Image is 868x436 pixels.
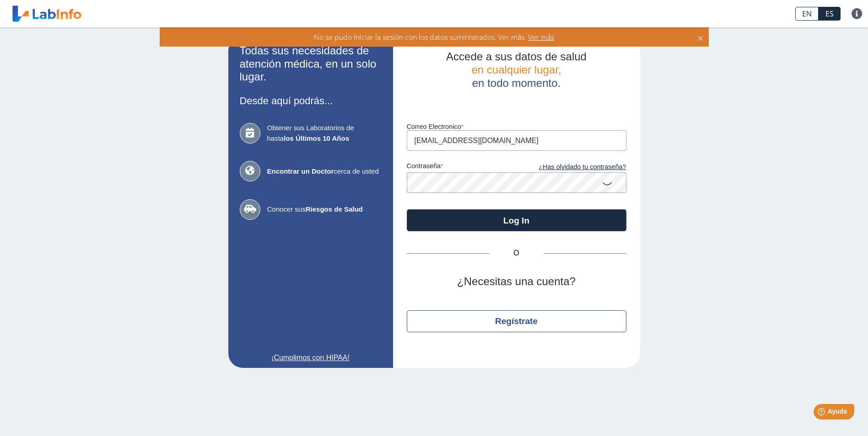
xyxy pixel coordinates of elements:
span: Conocer sus [267,204,382,215]
h3: Desde aquí podrás... [240,95,382,106]
span: Obtener sus Laboratorios de hasta [267,123,382,144]
h2: Todas sus necesidades de atención médica, en un solo lugar. [240,44,382,84]
span: en cualquier lugar, [471,64,561,76]
b: Riesgos de Salud [306,205,363,213]
b: Encontrar un Doctor [267,167,334,175]
span: cerca de usted [267,166,382,177]
h2: ¿Necesitas una cuenta? [407,275,626,288]
a: ¿Has olvidado tu contraseña? [517,162,626,172]
label: Correo Electronico [407,123,626,130]
span: en todo momento. [472,77,561,89]
span: No se pudo iniciar la sesión con los datos suministrados. Ver más. [314,32,526,42]
a: ¡Cumplimos con HIPAA! [240,352,382,363]
a: ES [819,7,841,21]
span: O [489,248,544,259]
b: los Últimos 10 Años [284,134,349,142]
label: contraseña [407,162,517,172]
iframe: Help widget launcher [787,400,858,426]
span: Ver más [526,32,554,42]
a: EN [795,7,819,21]
span: Accede a sus datos de salud [446,50,587,63]
button: Log In [407,209,626,231]
button: Regístrate [407,310,626,332]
